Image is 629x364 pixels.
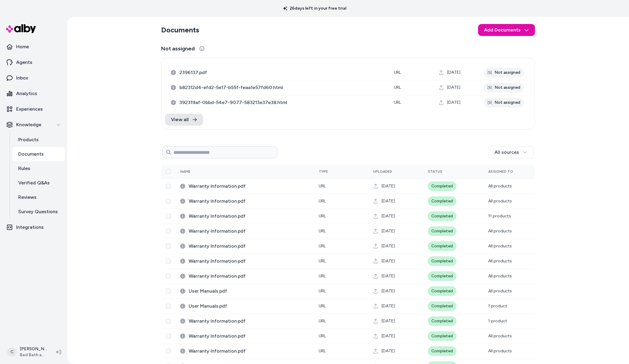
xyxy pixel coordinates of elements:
[180,183,309,190] div: Warranty Information.pdf
[18,136,39,143] p: Products
[488,213,511,219] span: 11 products
[478,24,535,36] button: Add Documents
[382,228,395,234] span: [DATE]
[484,98,524,107] div: Not assigned
[488,198,512,204] span: All products
[16,121,41,128] p: Knowledge
[382,258,395,264] span: [DATE]
[166,199,171,204] button: Select row
[16,90,37,97] p: Analytics
[16,74,28,82] p: Inbox
[166,259,171,264] button: Select row
[20,346,47,352] p: [PERSON_NAME]
[18,179,50,186] p: Verified Q&As
[171,116,189,123] span: View all
[428,241,456,251] div: Completed
[428,181,456,191] div: Completed
[382,213,395,219] span: [DATE]
[180,258,309,265] div: Warranty Information.pdf
[382,243,395,249] span: [DATE]
[180,228,309,235] div: Warranty Information.pdf
[189,198,309,205] span: Warranty Information.pdf
[189,228,309,235] span: Warranty Information.pdf
[394,70,401,75] span: URL
[2,118,65,132] button: Knowledge
[382,333,395,339] span: [DATE]
[189,318,309,325] span: Warranty Information.pdf
[189,348,309,355] span: Warranty Information.pdf
[18,194,37,201] p: Reviews
[161,44,195,53] span: Not assigned
[447,70,460,76] span: [DATE]
[7,347,17,357] span: C
[2,220,65,234] a: Integrations
[16,59,32,66] p: Agents
[428,256,456,266] div: Completed
[171,69,384,76] div: 2396137.pdf
[165,114,203,126] a: View all
[4,342,52,362] button: C[PERSON_NAME]Bed Bath and Beyond
[189,273,309,280] span: Warranty Information.pdf
[447,85,460,91] span: [DATE]
[488,146,534,159] button: All sources
[16,224,44,231] p: Integrations
[12,161,65,176] a: Rules
[166,289,171,294] button: Select row
[189,303,309,310] span: User Manuals.pdf
[382,183,395,189] span: [DATE]
[189,213,309,220] span: Warranty Information.pdf
[428,196,456,206] div: Completed
[12,147,65,161] a: Documents
[2,55,65,70] a: Agents
[180,213,309,220] div: Warranty Information.pdf
[166,169,171,174] button: Select all
[319,169,328,174] span: Type
[488,288,512,294] span: All products
[319,273,326,279] span: URL
[488,333,512,339] span: All products
[171,84,384,91] div: b82312d4-efd2-5e17-b55f-feaa1e57fd60.html
[2,40,65,54] a: Home
[319,318,326,324] span: URL
[488,348,512,354] span: All products
[180,243,309,250] div: Warranty Information.pdf
[382,288,395,294] span: [DATE]
[166,214,171,219] button: Select row
[279,5,350,11] p: 26 days left in your free trial
[180,288,309,295] div: User Manuals.pdf
[394,85,401,90] span: URL
[166,184,171,189] button: Select row
[189,258,309,265] span: Warranty Information.pdf
[319,258,326,264] span: URL
[488,243,512,249] span: All products
[488,183,512,189] span: All products
[428,286,456,296] div: Completed
[447,100,460,106] span: [DATE]
[20,352,47,358] span: Bed Bath and Beyond
[189,333,309,340] span: Warranty Information.pdf
[319,243,326,249] span: URL
[180,198,309,205] div: Warranty Information.pdf
[382,303,395,309] span: [DATE]
[319,228,326,234] span: URL
[12,204,65,219] a: Survey Questions
[488,169,513,174] span: Assigned To
[319,348,326,354] span: URL
[16,106,43,113] p: Experiences
[18,165,30,172] p: Rules
[166,274,171,279] button: Select row
[382,318,395,324] span: [DATE]
[319,288,326,294] span: URL
[428,226,456,236] div: Completed
[179,84,384,91] span: b82312d4-efd2-5e17-b55f-feaa1e57fd60.html
[495,149,519,156] span: All sources
[180,273,309,280] div: Warranty Information.pdf
[166,319,171,324] button: Select row
[179,99,384,106] span: 392319af-0bbd-54e7-9077-583213e37e38.html
[428,211,456,221] div: Completed
[488,228,512,234] span: All products
[428,271,456,281] div: Completed
[166,334,171,339] button: Select row
[171,99,384,106] div: 392319af-0bbd-54e7-9077-583213e37e38.html
[189,288,309,295] span: User Manuals.pdf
